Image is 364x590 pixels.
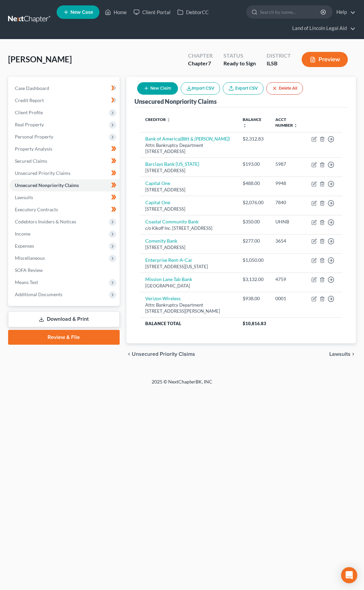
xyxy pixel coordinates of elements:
button: New Claim [137,82,178,95]
div: Attn: Bankruptcy Department [STREET_ADDRESS] [145,142,232,155]
button: Delete All [266,82,303,95]
a: Property Analysis [9,143,120,155]
span: Additional Documents [15,291,62,297]
div: Chapter [188,52,213,60]
div: 5987 [275,161,301,167]
a: Help [333,6,356,18]
span: Lawsuits [15,194,33,200]
span: Client Profile [15,110,43,115]
i: unfold_more [243,124,247,128]
span: SOFA Review [15,267,43,273]
div: $2,076.00 [243,199,265,206]
div: c/o Kikoff Inc. [STREET_ADDRESS] [145,225,232,231]
div: [STREET_ADDRESS] [145,206,232,212]
i: (Blitt & [PERSON_NAME]) [180,136,230,142]
div: $488.00 [243,180,265,187]
span: Lawsuits [329,351,351,357]
div: 0001 [275,295,301,302]
span: New Case [70,10,93,15]
div: 7840 [275,199,301,206]
div: [GEOGRAPHIC_DATA] [145,283,232,289]
a: Lawsuits [9,191,120,204]
span: Expenses [15,243,34,249]
div: $1,050.00 [243,257,265,263]
div: 3654 [275,238,301,244]
a: Balance unfold_more [243,117,262,128]
span: Means Test [15,279,38,285]
a: Land of Lincoln Legal Aid [289,22,356,34]
div: $2,312.83 [243,135,265,142]
div: 2025 © NextChapterBK, INC [20,378,344,391]
div: $277.00 [243,238,265,244]
span: 7 [208,60,211,66]
a: Coastal Community Bank [145,219,199,224]
span: Unsecured Priority Claims [15,170,70,176]
span: Unsecured Priority Claims [132,351,195,357]
span: Income [15,231,30,237]
div: ILSB [267,60,291,67]
div: $193.00 [243,161,265,167]
a: Credit Report [9,94,120,106]
div: Open Intercom Messenger [341,567,357,583]
div: [STREET_ADDRESS][US_STATE] [145,263,232,270]
div: Status [223,52,256,60]
a: Barclays Bank [US_STATE] [145,161,199,167]
button: Lawsuits chevron_right [329,351,356,357]
span: $10,816.83 [243,321,266,326]
div: [STREET_ADDRESS] [145,167,232,174]
div: Ready to Sign [223,60,256,67]
i: chevron_right [351,351,356,357]
div: Unsecured Nonpriority Claims [134,97,217,105]
a: Bank of America(Blitt & [PERSON_NAME]) [145,136,230,142]
a: Enterprise Rent-A-Car [145,257,192,263]
a: Capital One [145,180,170,186]
button: Preview [302,52,348,67]
input: Search by name... [260,6,322,18]
a: Client Portal [130,6,174,18]
a: Unsecured Nonpriority Claims [9,179,120,191]
a: Mission Lane Tab Bank [145,276,192,282]
span: Miscellaneous [15,255,45,261]
th: Balance Total [140,317,237,330]
span: [PERSON_NAME] [8,54,72,64]
a: Download & Print [8,311,120,327]
span: Case Dashboard [15,85,49,91]
span: Codebtors Insiders & Notices [15,219,76,224]
div: $3,132.00 [243,276,265,283]
button: chevron_left Unsecured Priority Claims [126,351,195,357]
a: SOFA Review [9,264,120,276]
a: Unsecured Priority Claims [9,167,120,179]
a: Verizon Wireless [145,296,181,301]
span: Executory Contracts [15,207,58,212]
span: Unsecured Nonpriority Claims [15,182,79,188]
span: Credit Report [15,97,44,103]
a: Comenity Bank [145,238,177,244]
div: [STREET_ADDRESS] [145,187,232,193]
div: [STREET_ADDRESS] [145,244,232,251]
div: $350.00 [243,218,265,225]
div: Chapter [188,60,213,67]
a: Secured Claims [9,155,120,167]
a: Review & File [8,330,120,345]
div: $938.00 [243,295,265,302]
button: Import CSV [181,82,220,95]
div: 4759 [275,276,301,283]
i: chevron_left [126,351,132,357]
div: UHNB [275,218,301,225]
div: Attn: Bankruptcy Department [STREET_ADDRESS][PERSON_NAME] [145,302,232,314]
span: Personal Property [15,134,53,139]
i: unfold_more [166,118,171,122]
a: Executory Contracts [9,204,120,216]
span: Real Property [15,122,44,127]
span: Property Analysis [15,146,52,152]
a: Home [101,6,130,18]
i: unfold_more [294,124,298,128]
a: DebtorCC [174,6,212,18]
a: Acct Number unfold_more [275,117,298,128]
a: Creditor unfold_more [145,117,171,122]
div: District [267,52,291,60]
a: Case Dashboard [9,82,120,94]
a: Export CSV [223,82,264,95]
div: 9948 [275,180,301,187]
a: Capital One [145,199,170,205]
